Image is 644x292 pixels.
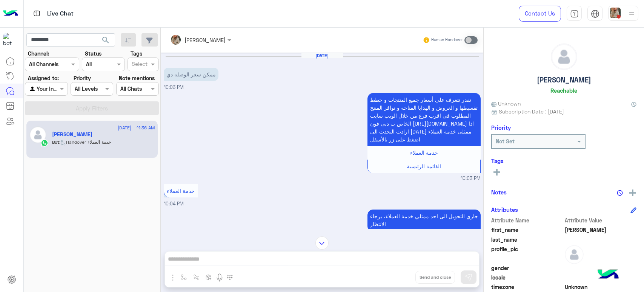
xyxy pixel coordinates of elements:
button: Apply Filters [25,101,159,115]
p: 9/5/2025, 10:03 PM [164,68,218,81]
span: locale [491,273,563,281]
a: Contact Us [519,6,561,22]
p: Live Chat [47,9,74,19]
h6: Reachable [550,87,577,94]
img: 1403182699927242 [3,33,17,47]
label: Status [85,50,101,57]
span: Attribute Name [491,216,563,224]
span: Bot [52,139,59,145]
label: Note mentions [119,74,155,82]
span: [DATE] - 11:36 AM [118,124,155,131]
button: Send and close [415,271,455,284]
img: notes [617,190,623,196]
span: Unknown [565,283,637,291]
img: profile [627,9,636,19]
span: null [565,264,637,272]
div: Select [131,60,148,70]
label: Channel: [28,50,49,57]
span: خدمة العملاء [167,188,195,194]
span: Subscription Date : [DATE] [499,107,564,115]
span: القائمة الرئيسية [407,163,441,169]
span: timezone [491,283,563,291]
h5: [PERSON_NAME] [537,76,591,84]
img: add [629,189,636,196]
h5: عادل [52,131,92,138]
button: search [97,33,115,50]
span: search [101,36,110,45]
span: first_name [491,226,563,234]
span: 10:04 PM [164,201,184,207]
img: tab [32,9,41,18]
span: last_name [491,236,563,244]
h6: [DATE] [301,53,343,58]
span: تقدر تتعرف على أسعار جميع المنتجات و خطط تقسيطها و العروض و الهدايا المتاحه و توافر المنتج المطلو... [370,96,478,143]
span: عادل [565,226,637,234]
img: WhatsApp [41,139,48,147]
img: tab [570,9,579,18]
small: Human Handover [431,37,463,43]
span: Attribute Value [565,216,637,224]
img: hulul-logo.png [595,262,621,288]
h6: Priority [491,124,511,131]
img: userImage [610,8,621,18]
span: : Handover خدمة العملاء [59,139,111,145]
img: defaultAdmin.png [565,245,584,264]
img: defaultAdmin.png [29,126,46,143]
img: tab [591,9,599,18]
span: profile_pic [491,245,563,262]
span: Unknown [491,99,521,107]
label: Tags [131,50,142,57]
span: 10:03 PM [164,84,184,90]
span: خدمة العملاء [410,149,438,156]
label: Priority [74,74,91,82]
p: 9/5/2025, 10:04 PM [367,210,481,231]
img: Logo [3,6,18,22]
img: scroll [315,236,329,250]
label: Assigned to: [28,74,59,82]
h6: Attributes [491,206,518,213]
a: tab [567,6,582,22]
h6: Tags [491,157,636,164]
p: 9/5/2025, 10:03 PM [367,93,481,146]
h6: Notes [491,189,507,196]
img: defaultAdmin.png [551,44,577,70]
span: 10:03 PM [461,175,481,182]
span: gender [491,264,563,272]
span: null [565,273,637,281]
